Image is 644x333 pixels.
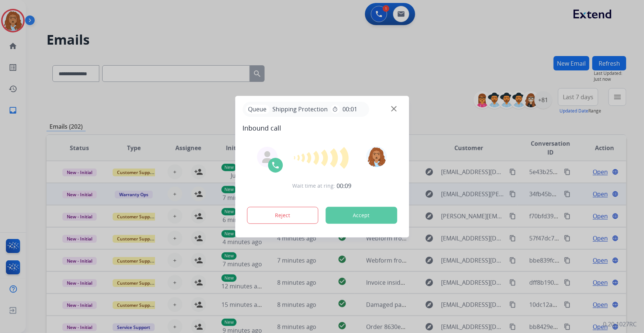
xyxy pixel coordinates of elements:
p: 0.20.1027RC [603,320,637,329]
span: 00:01 [342,105,357,114]
span: Inbound call [242,123,402,133]
span: Shipping Protection [269,105,331,114]
img: close-button [391,106,397,111]
span: 00:09 [337,181,352,190]
button: Accept [326,207,397,224]
button: Reject [247,207,318,224]
p: Queue [245,105,269,114]
img: avatar [366,146,387,167]
img: call-icon [271,161,280,170]
span: Wait time at ring: [293,182,335,190]
mat-icon: timer [332,106,338,112]
img: agent-avatar [261,151,273,163]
